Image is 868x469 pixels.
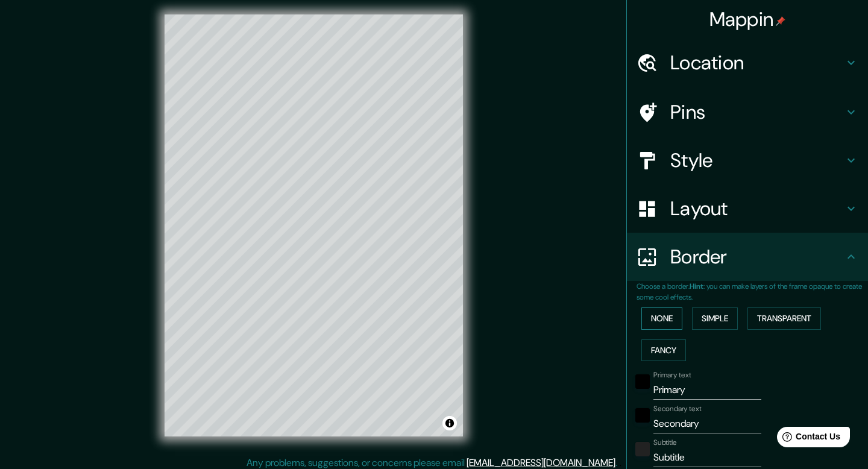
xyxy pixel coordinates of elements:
[670,245,844,269] h4: Border
[627,88,868,136] div: Pins
[653,370,691,380] label: Primary text
[627,39,868,87] div: Location
[635,442,650,456] button: color-222222
[442,416,457,430] button: Toggle attribution
[747,307,821,330] button: Transparent
[627,233,868,281] div: Border
[776,16,785,26] img: pin-icon.png
[709,7,786,31] h4: Mappin
[627,136,868,184] div: Style
[670,148,844,172] h4: Style
[641,307,682,330] button: None
[670,100,844,124] h4: Pins
[627,184,868,233] div: Layout
[641,339,686,362] button: Fancy
[670,51,844,75] h4: Location
[690,282,703,291] b: Hint
[653,438,677,448] label: Subtitle
[637,281,868,303] p: Choose a border. : you can make layers of the frame opaque to create some cool effects.
[635,374,650,389] button: black
[692,307,738,330] button: Simple
[670,197,844,221] h4: Layout
[467,456,615,469] a: [EMAIL_ADDRESS][DOMAIN_NAME]
[653,404,702,414] label: Secondary text
[761,422,855,456] iframe: Help widget launcher
[635,408,650,423] button: black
